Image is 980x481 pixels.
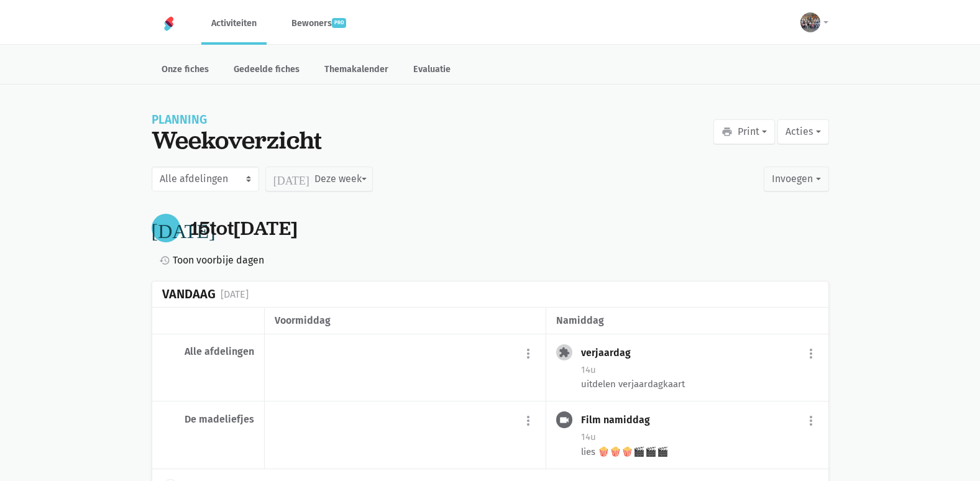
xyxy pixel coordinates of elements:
[190,215,210,241] span: 15
[162,346,254,358] div: Alle afdelingen
[581,431,596,442] span: 14u
[273,173,309,185] i: [DATE]
[559,415,570,426] i: videocam
[152,57,219,84] a: Onze fiches
[777,119,828,144] button: Acties
[201,2,267,44] a: Activiteiten
[159,255,170,266] i: history
[403,57,460,84] a: Evaluatie
[221,286,249,303] div: [DATE]
[190,217,298,240] div: tot
[581,347,641,359] div: verjaardag
[154,252,264,268] a: Toon voorbije dagen
[581,445,818,459] div: lies 🍿🍿🍿🎬🎬🎬
[234,215,298,241] span: [DATE]
[314,57,398,84] a: Themakalender
[721,126,733,137] i: print
[152,126,322,154] div: Weekoverzicht
[713,119,775,144] button: Print
[332,18,346,28] span: pro
[581,414,660,426] div: Film namiddag
[559,347,570,358] i: extension
[275,313,536,329] div: voormiddag
[152,114,322,126] div: Planning
[282,2,356,44] a: Bewonerspro
[265,167,373,191] button: Deze week
[556,313,818,329] div: namiddag
[173,252,264,268] span: Toon voorbije dagen
[764,167,828,191] button: Invoegen
[162,287,216,301] div: Vandaag
[581,377,818,391] div: uitdelen verjaardagkaart
[152,218,216,238] i: [DATE]
[162,413,254,426] div: De madeliefjes
[581,364,596,375] span: 14u
[162,16,176,31] img: Home
[224,57,309,84] a: Gedeelde fiches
